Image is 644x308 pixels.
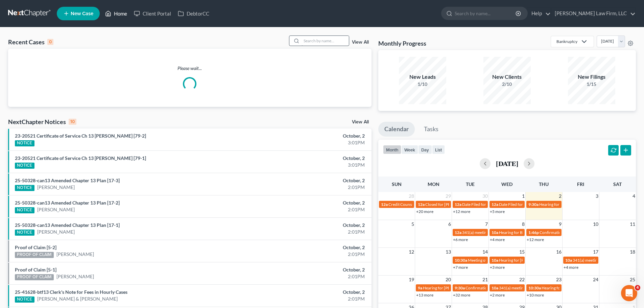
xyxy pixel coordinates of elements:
span: 12a [492,202,498,207]
span: 25 [629,276,636,284]
a: +6 more [453,237,468,242]
span: Hearing for [PERSON_NAME] [539,202,592,207]
div: October, 2 [253,199,365,206]
span: 12a [418,202,425,207]
a: View All [352,120,369,124]
a: +13 more [416,292,433,298]
span: 10a [492,285,498,290]
span: 21 [482,276,488,284]
a: Calendar [378,122,415,137]
a: +12 more [453,209,470,214]
h3: Monthly Progress [378,39,426,47]
div: 2:01PM [253,295,365,302]
h2: [DATE] [496,160,518,167]
a: +32 more [453,292,470,298]
div: NOTICE [15,297,34,303]
span: 7 [484,220,488,228]
a: Proof of Claim [5-2] [15,244,56,250]
a: Proof of Claim [5-1] [15,267,56,273]
span: 18 [629,248,636,256]
span: Sat [613,181,622,187]
span: 10:30a [455,258,467,263]
span: 4 [635,285,640,290]
input: Search by name... [302,36,349,46]
div: 0 [47,39,53,45]
div: October, 2 [253,289,365,295]
button: day [418,145,432,154]
div: Recent Cases [8,38,53,46]
span: 24 [592,276,599,284]
span: 9 [558,220,562,228]
div: NOTICE [15,163,34,169]
div: NOTICE [15,185,34,191]
span: 29 [445,192,452,200]
span: 10a [492,258,498,263]
div: PROOF OF CLAIM [15,274,54,280]
a: 25-50328-can13 Amended Chapter 13 Plan [17-1] [15,222,120,228]
span: 11 [629,220,636,228]
a: +10 more [527,292,544,298]
a: +7 more [453,265,468,270]
span: Hearing for [PERSON_NAME] [499,258,552,263]
a: +4 more [490,237,505,242]
span: 1 [521,192,525,200]
span: 12a [455,202,461,207]
div: October, 2 [253,133,365,139]
span: Credit Counseling for [PERSON_NAME] [388,202,459,207]
div: Bankruptcy [556,39,577,44]
a: [PERSON_NAME] [56,251,94,258]
a: +12 more [527,237,544,242]
div: 3:01PM [253,139,365,146]
div: NOTICE [15,140,34,146]
div: 2:01PM [253,184,365,191]
div: October, 2 [253,155,365,162]
span: Hearing for 1 Big Red, LLC [542,285,588,290]
span: 9:30a [455,285,465,290]
span: 9:30a [528,202,539,207]
div: 10 [69,119,76,125]
a: [PERSON_NAME] [37,229,75,235]
span: Confirmation Hearing for [PERSON_NAME] [466,285,543,290]
a: [PERSON_NAME] Law Firm, LLC [551,7,636,20]
a: Help [528,7,551,20]
div: New Filings [568,73,615,81]
a: View All [352,40,369,45]
div: New Leads [399,73,446,81]
span: 3 [595,192,599,200]
div: New Clients [483,73,531,81]
span: Confirmation hearing for Apple Central KC [540,230,615,235]
span: 19 [408,276,415,284]
div: 2:01PM [253,229,365,235]
div: NOTICE [15,207,34,213]
span: Hearing for Bar K Holdings, LLC [499,230,555,235]
span: 4 [632,192,636,200]
a: 25-50328-can13 Amended Chapter 13 Plan [17-3] [15,177,120,183]
div: NextChapter Notices [8,118,76,126]
span: Wed [501,181,512,187]
span: 13 [445,248,452,256]
span: New Case [71,11,93,16]
div: 2:01PM [253,206,365,213]
span: 22 [519,276,525,284]
button: list [432,145,445,154]
div: October, 2 [253,222,365,229]
a: [PERSON_NAME] & [PERSON_NAME] [37,295,118,302]
span: 6 [448,220,452,228]
span: Tue [466,181,475,187]
span: Date Filed for [PERSON_NAME] & [PERSON_NAME] [499,202,591,207]
div: NOTICE [15,230,34,236]
a: Home [102,7,130,20]
a: +20 more [416,209,433,214]
span: 5 [411,220,415,228]
span: Sun [392,181,402,187]
div: 2/10 [483,81,531,88]
div: PROOF OF CLAIM [15,252,54,258]
a: 23-20521 Certificate of Service Ch 13 [PERSON_NAME] [79-2] [15,133,146,139]
a: Client Portal [130,7,174,20]
span: 17 [592,248,599,256]
span: 10 [592,220,599,228]
a: DebtorCC [174,7,213,20]
span: Fri [577,181,584,187]
button: week [401,145,418,154]
span: 28 [408,192,415,200]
